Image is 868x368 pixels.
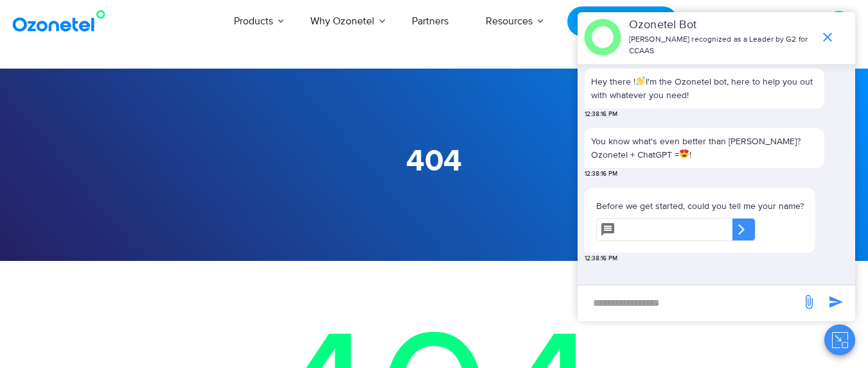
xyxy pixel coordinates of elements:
[629,17,813,34] p: Ozonetel Bot
[823,289,849,315] span: send message
[585,254,617,263] span: 12:38:16 PM
[585,110,617,119] span: 12:38:16 PM
[824,324,855,355] button: Close chat
[33,144,836,180] h1: 404
[629,34,813,57] p: [PERSON_NAME] recognized as a Leader by G2 for CCAAS
[591,135,818,162] p: You know what's even better than [PERSON_NAME]? Ozonetel + ChatGPT = !
[584,292,795,315] div: new-msg-input
[584,19,621,56] img: header
[591,75,818,102] p: Hey there ! I'm the Ozonetel bot, here to help you out with whatever you need!
[567,6,677,37] a: Request a Demo
[636,76,645,85] img: 👋
[596,199,804,213] p: Before we get started, could you tell me your name?
[585,169,617,179] span: 12:38:16 PM
[815,24,840,50] span: end chat or minimize
[796,289,822,315] span: send message
[680,149,689,158] img: 😍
